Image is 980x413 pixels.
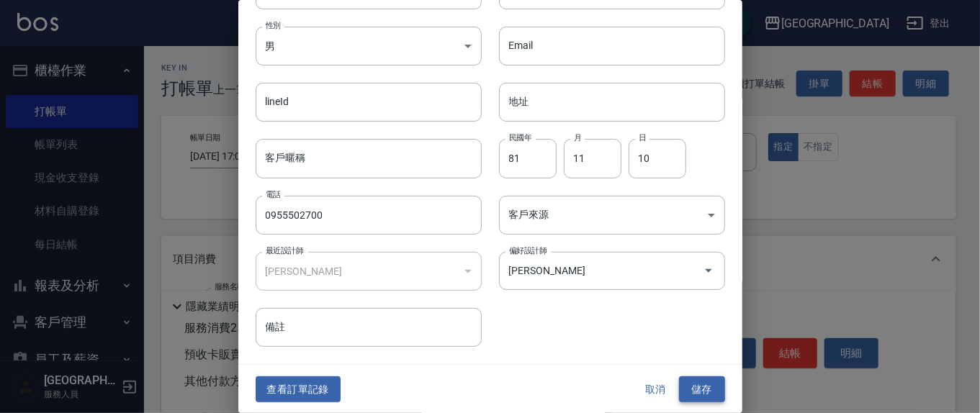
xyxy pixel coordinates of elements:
div: 男 [256,27,482,65]
div: [PERSON_NAME] [256,252,482,291]
button: 查看訂單記錄 [256,376,341,403]
label: 性別 [266,20,281,31]
label: 偏好設計師 [509,245,547,256]
button: Open [697,259,720,282]
label: 最近設計師 [266,245,303,256]
label: 日 [639,132,646,143]
label: 電話 [266,189,281,200]
button: 儲存 [679,376,725,403]
label: 月 [574,132,581,143]
label: 民國年 [509,132,531,143]
button: 取消 [633,376,679,403]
